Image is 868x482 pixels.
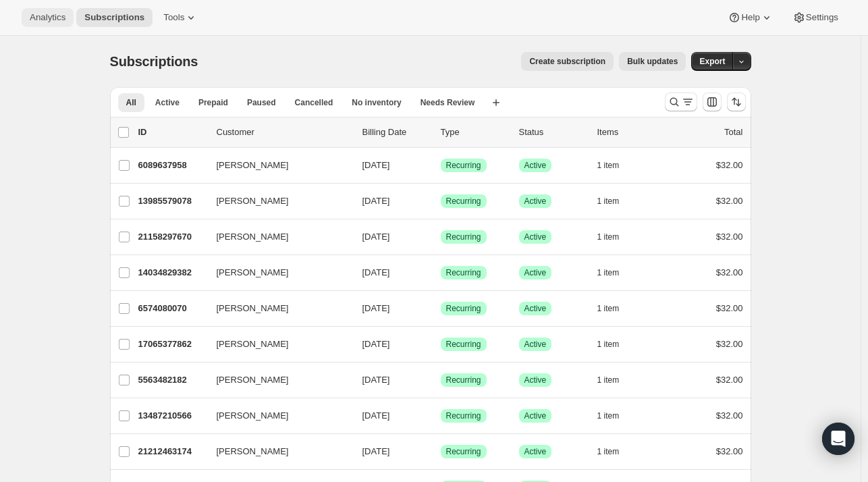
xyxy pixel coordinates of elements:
[703,92,722,111] button: Customize table column order and visibility
[138,230,206,244] p: 21158297670
[362,232,390,242] span: [DATE]
[198,97,228,108] span: Prepaid
[597,446,620,457] span: 1 item
[138,371,743,390] div: 5563482182[PERSON_NAME][DATE]SuccessRecurringSuccessActive1 item$32.00
[138,227,743,246] div: 21158297670[PERSON_NAME][DATE]SuccessRecurringSuccessActive1 item$32.00
[716,232,743,242] span: $32.00
[209,262,344,284] button: [PERSON_NAME]
[597,371,634,390] button: 1 item
[209,190,344,212] button: [PERSON_NAME]
[521,52,614,71] button: Create subscription
[217,338,289,351] span: [PERSON_NAME]
[784,8,846,27] button: Settings
[247,97,276,108] span: Paused
[217,302,289,315] span: [PERSON_NAME]
[84,12,144,23] span: Subscriptions
[209,369,344,391] button: [PERSON_NAME]
[597,126,665,139] div: Items
[217,445,289,458] span: [PERSON_NAME]
[138,263,743,282] div: 14034829382[PERSON_NAME][DATE]SuccessRecurringSuccessActive1 item$32.00
[597,442,634,461] button: 1 item
[362,196,390,206] span: [DATE]
[446,375,481,385] span: Recurring
[295,97,333,108] span: Cancelled
[446,446,481,457] span: Recurring
[446,303,481,314] span: Recurring
[716,303,743,313] span: $32.00
[720,8,781,27] button: Help
[138,126,206,139] p: ID
[524,446,547,457] span: Active
[138,194,206,208] p: 13985579078
[217,230,289,244] span: [PERSON_NAME]
[209,155,344,176] button: [PERSON_NAME]
[76,8,153,27] button: Subscriptions
[138,335,743,354] div: 17065377862[PERSON_NAME][DATE]SuccessRecurringSuccessActive1 item$32.00
[138,445,206,458] p: 21212463174
[138,299,743,318] div: 6574080070[PERSON_NAME][DATE]SuccessRecurringSuccessActive1 item$32.00
[724,126,742,139] p: Total
[217,159,289,172] span: [PERSON_NAME]
[126,97,136,108] span: All
[138,373,206,387] p: 5563482182
[741,12,759,23] span: Help
[421,97,475,108] span: Needs Review
[362,267,390,277] span: [DATE]
[691,52,733,71] button: Export
[597,410,620,421] span: 1 item
[446,267,481,278] span: Recurring
[446,232,481,242] span: Recurring
[138,266,206,279] p: 14034829382
[352,97,401,108] span: No inventory
[362,375,390,385] span: [DATE]
[597,299,634,318] button: 1 item
[597,156,634,175] button: 1 item
[217,194,289,208] span: [PERSON_NAME]
[524,410,547,421] span: Active
[138,409,206,423] p: 13487210566
[446,196,481,207] span: Recurring
[619,52,686,71] button: Bulk updates
[138,159,206,172] p: 6089637958
[362,126,430,139] p: Billing Date
[138,192,743,211] div: 13985579078[PERSON_NAME][DATE]SuccessRecurringSuccessActive1 item$32.00
[519,126,587,139] p: Status
[665,92,697,111] button: Search and filter results
[362,410,390,421] span: [DATE]
[822,423,855,455] div: Open Intercom Messenger
[716,267,743,277] span: $32.00
[597,227,634,246] button: 1 item
[138,302,206,315] p: 6574080070
[138,126,743,139] div: IDCustomerBilling DateTypeStatusItemsTotal
[22,8,74,27] button: Analytics
[155,97,180,108] span: Active
[716,410,743,421] span: $32.00
[485,93,507,112] button: Create new view
[597,160,620,171] span: 1 item
[110,54,198,69] span: Subscriptions
[597,375,620,385] span: 1 item
[446,339,481,350] span: Recurring
[209,226,344,248] button: [PERSON_NAME]
[529,56,605,67] span: Create subscription
[699,56,725,67] span: Export
[597,192,634,211] button: 1 item
[209,405,344,427] button: [PERSON_NAME]
[217,409,289,423] span: [PERSON_NAME]
[716,160,743,170] span: $32.00
[446,160,481,171] span: Recurring
[716,339,743,349] span: $32.00
[597,335,634,354] button: 1 item
[217,126,352,139] p: Customer
[597,303,620,314] span: 1 item
[163,12,184,23] span: Tools
[597,267,620,278] span: 1 item
[524,160,547,171] span: Active
[138,406,743,425] div: 13487210566[PERSON_NAME][DATE]SuccessRecurringSuccessActive1 item$32.00
[716,375,743,385] span: $32.00
[597,232,620,242] span: 1 item
[806,12,838,23] span: Settings
[524,375,547,385] span: Active
[446,410,481,421] span: Recurring
[524,196,547,207] span: Active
